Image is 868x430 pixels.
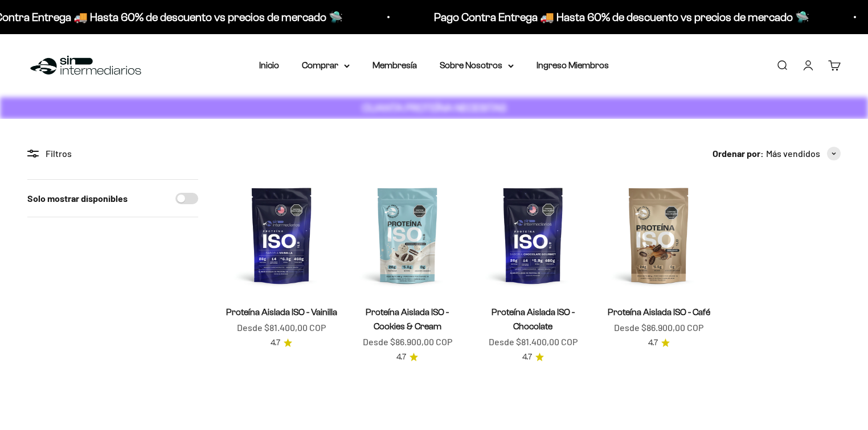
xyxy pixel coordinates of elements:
a: Ingreso Miembros [537,60,609,70]
button: Más vendidos [766,146,841,161]
strong: CUANTA PROTEÍNA NECESITAS [362,102,506,114]
a: 4.74.7 de 5.0 estrellas [396,351,418,363]
sale-price: Desde $81.400,00 COP [237,320,326,335]
summary: Sobre Nosotros [440,58,514,73]
a: Proteína Aislada ISO - Chocolate [492,307,575,331]
sale-price: Desde $86.900,00 COP [363,334,452,349]
span: 4.7 [522,351,532,363]
a: 4.74.7 de 5.0 estrellas [522,351,544,363]
span: 4.7 [648,337,658,349]
summary: Comprar [302,58,350,73]
span: 4.7 [396,351,406,363]
label: Solo mostrar disponibles [27,191,128,206]
a: Proteína Aislada ISO - Café [608,307,710,317]
a: 4.74.7 de 5.0 estrellas [271,337,292,349]
a: Membresía [372,60,417,70]
sale-price: Desde $86.900,00 COP [614,320,703,335]
div: Filtros [27,146,198,161]
p: Pago Contra Entrega 🚚 Hasta 60% de descuento vs precios de mercado 🛸 [424,8,800,26]
a: Proteína Aislada ISO - Cookies & Cream [366,307,449,331]
a: Inicio [259,60,279,70]
a: Proteína Aislada ISO - Vainilla [226,307,337,317]
span: Ordenar por: [713,146,764,161]
span: 4.7 [271,337,280,349]
span: Más vendidos [766,146,820,161]
a: 4.74.7 de 5.0 estrellas [648,337,670,349]
sale-price: Desde $81.400,00 COP [489,334,578,349]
